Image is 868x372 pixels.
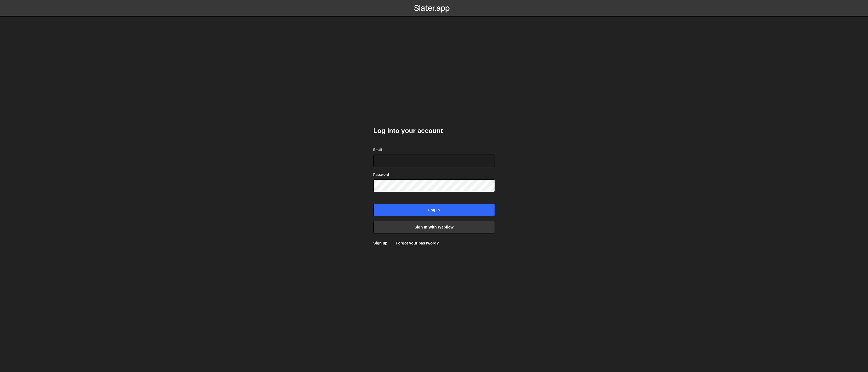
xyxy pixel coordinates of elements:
[373,172,389,177] label: Password
[373,147,382,153] label: Email
[373,204,495,216] input: Log in
[373,126,495,135] h2: Log into your account
[373,221,495,233] a: Sign in with Webflow
[373,241,387,245] a: Sign up
[396,241,439,245] a: Forgot your password?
